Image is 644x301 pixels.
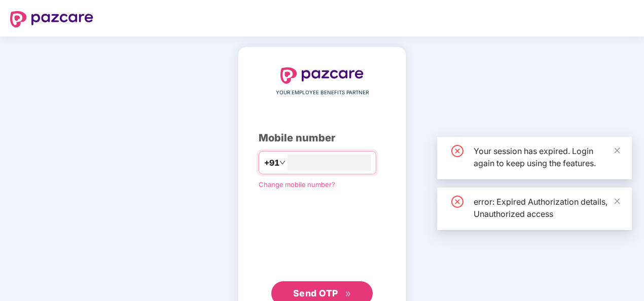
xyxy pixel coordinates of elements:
span: close [614,198,621,205]
span: down [279,160,285,166]
div: error: Expired Authorization details, Unauthorized access [474,196,620,220]
span: +91 [264,157,279,169]
div: Mobile number [259,130,385,146]
img: logo [280,67,364,84]
span: close-circle [451,196,463,208]
div: Your session has expired. Login again to keep using the features. [474,145,620,169]
span: double-right [345,291,351,297]
img: logo [10,11,93,27]
span: close [614,147,621,154]
a: Change mobile number? [259,180,335,189]
span: Send OTP [293,288,338,298]
span: YOUR EMPLOYEE BENEFITS PARTNER [276,89,369,97]
span: close-circle [451,145,463,157]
